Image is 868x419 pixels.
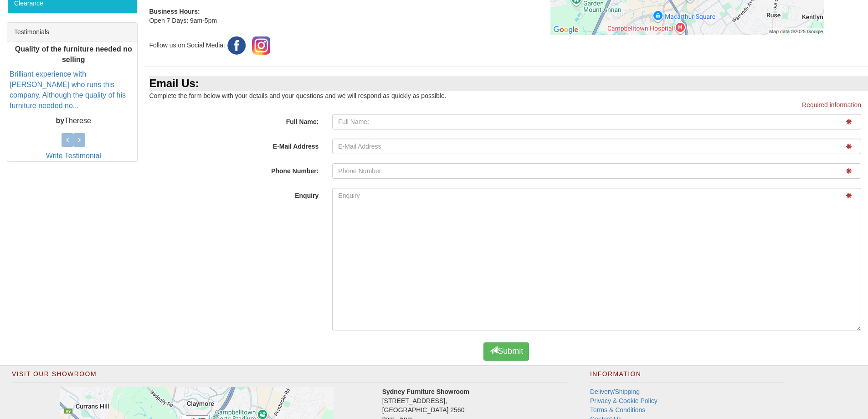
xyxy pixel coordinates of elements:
[144,163,325,176] label: Phone Number:
[10,116,137,126] p: Therese
[250,34,272,57] img: Instagram
[332,163,861,179] input: Phone Number:
[483,342,529,361] button: Submit
[149,76,868,91] div: Email Us:
[144,188,325,200] label: Enquiry
[10,70,126,109] a: Brilliant experience with [PERSON_NAME] who runs this company. Although the quality of his furnit...
[151,100,861,109] p: Required information
[590,371,784,383] h2: Information
[144,114,325,126] label: Full Name:
[15,45,132,63] b: Quality of the furniture needed no selling
[144,139,325,151] label: E-Mail Address
[149,8,200,15] b: Business Hours:
[590,397,657,404] a: Privacy & Cookie Policy
[590,406,645,414] a: Terms & Conditions
[382,388,469,395] strong: Sydney Furniture Showroom
[332,139,861,154] input: E-Mail Address
[56,117,65,124] b: by
[46,152,101,160] a: Write Testimonial
[12,371,567,383] h2: Visit Our Showroom
[144,76,868,100] div: Complete the form below with your details and your questions and we will respond as quickly as po...
[225,34,248,57] img: Facebook
[590,388,640,395] a: Delivery/Shipping
[332,114,861,129] input: Full Name:
[7,23,137,41] div: Testimonials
